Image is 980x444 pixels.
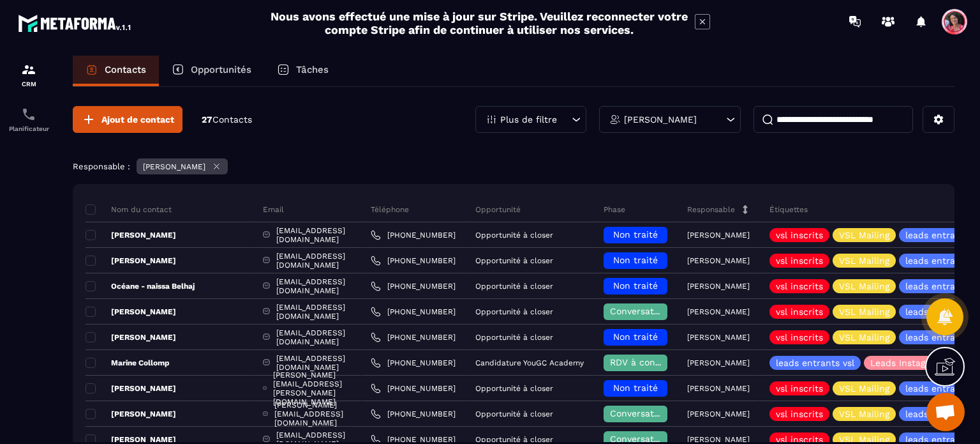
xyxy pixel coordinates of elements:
[610,408,709,418] span: Conversation en cours
[613,280,658,291] span: Non traité
[105,64,146,75] p: Contacts
[21,107,36,122] img: scheduler
[839,231,889,240] p: VSL Mailing
[475,307,553,316] p: Opportunité à closer
[270,10,688,36] h2: Nous avons effectué une mise à jour sur Stripe. Veuillez reconnecter votre compte Stripe afin de ...
[85,256,176,266] p: [PERSON_NAME]
[776,333,823,342] p: vsl inscrits
[73,106,182,133] button: Ajout de contact
[776,231,823,240] p: vsl inscrits
[610,357,692,367] span: RDV à confimer ❓
[776,307,823,316] p: vsl inscrits
[776,358,854,367] p: leads entrants vsl
[475,435,553,444] p: Opportunité à closer
[613,255,658,265] span: Non traité
[687,231,750,240] p: [PERSON_NAME]
[21,62,36,77] img: formation
[85,204,172,215] p: Nom du contact
[202,114,252,126] p: 27
[3,125,54,132] p: Planificateur
[839,410,889,418] p: VSL Mailing
[85,409,176,419] p: [PERSON_NAME]
[475,231,553,240] p: Opportunité à closer
[264,56,341,86] a: Tâches
[371,256,456,266] a: [PHONE_NUMBER]
[85,230,176,240] p: [PERSON_NAME]
[371,307,456,317] a: [PHONE_NUMBER]
[839,256,889,265] p: VSL Mailing
[159,56,264,86] a: Opportunités
[610,434,709,444] span: Conversation en cours
[604,204,625,215] p: Phase
[73,162,130,171] p: Responsable :
[776,435,823,444] p: vsl inscrits
[371,358,456,368] a: [PHONE_NUMBER]
[687,307,750,316] p: [PERSON_NAME]
[687,204,735,215] p: Responsable
[624,115,697,124] p: [PERSON_NAME]
[613,332,658,342] span: Non traité
[870,358,942,367] p: Leads Instagram
[475,204,521,215] p: Opportunité
[475,282,553,291] p: Opportunité à closer
[85,358,170,368] p: Marine Collomp
[687,358,750,367] p: [PERSON_NAME]
[475,256,553,265] p: Opportunité à closer
[3,80,54,88] p: CRM
[776,410,823,418] p: vsl inscrits
[475,384,553,393] p: Opportunité à closer
[776,256,823,265] p: vsl inscrits
[475,333,553,342] p: Opportunité à closer
[475,410,553,418] p: Opportunité à closer
[776,282,823,291] p: vsl inscrits
[839,282,889,291] p: VSL Mailing
[839,384,889,393] p: VSL Mailing
[687,435,750,444] p: [PERSON_NAME]
[613,383,658,393] span: Non traité
[212,114,252,125] span: Contacts
[610,306,709,316] span: Conversation en cours
[687,282,750,291] p: [PERSON_NAME]
[18,11,133,34] img: logo
[85,332,176,342] p: [PERSON_NAME]
[73,56,159,86] a: Contacts
[475,358,584,367] p: Candidature YouGC Academy
[371,281,456,291] a: [PHONE_NUMBER]
[769,204,808,215] p: Étiquettes
[839,307,889,316] p: VSL Mailing
[296,64,329,75] p: Tâches
[101,113,174,126] span: Ajout de contact
[839,333,889,342] p: VSL Mailing
[687,256,750,265] p: [PERSON_NAME]
[687,410,750,418] p: [PERSON_NAME]
[687,333,750,342] p: [PERSON_NAME]
[85,383,176,394] p: [PERSON_NAME]
[926,393,965,431] div: Ouvrir le chat
[3,52,54,97] a: formationformationCRM
[143,162,205,171] p: [PERSON_NAME]
[371,383,456,394] a: [PHONE_NUMBER]
[613,229,658,240] span: Non traité
[3,97,54,142] a: schedulerschedulerPlanificateur
[85,307,176,317] p: [PERSON_NAME]
[371,409,456,419] a: [PHONE_NUMBER]
[371,230,456,240] a: [PHONE_NUMBER]
[500,115,557,124] p: Plus de filtre
[371,204,409,215] p: Téléphone
[839,435,889,444] p: VSL Mailing
[687,384,750,393] p: [PERSON_NAME]
[191,64,251,75] p: Opportunités
[85,281,195,291] p: Océane - naissa Belhaj
[263,204,284,215] p: Email
[371,332,456,342] a: [PHONE_NUMBER]
[776,384,823,393] p: vsl inscrits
